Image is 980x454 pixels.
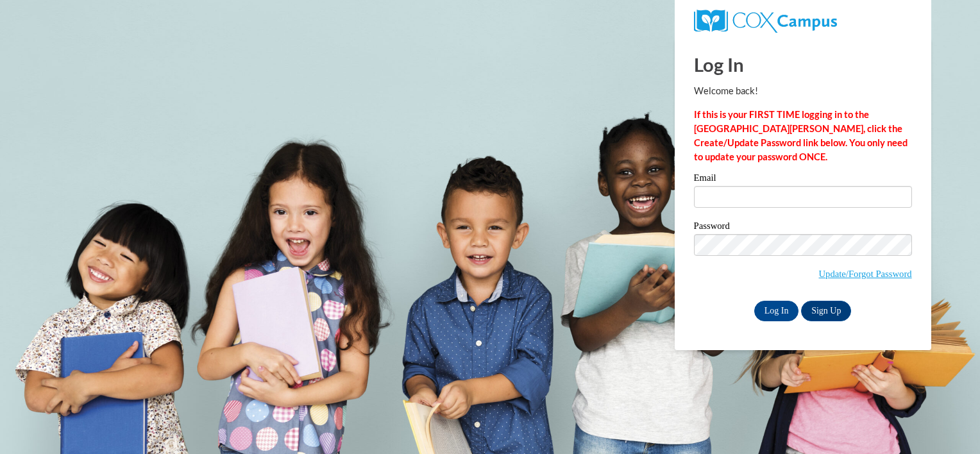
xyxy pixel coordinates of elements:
[694,10,837,33] img: COX Campus
[694,221,912,234] label: Password
[754,301,799,321] input: Log In
[694,51,912,78] h1: Log In
[694,173,912,186] label: Email
[801,301,851,321] a: Sign Up
[694,109,908,162] strong: If this is your FIRST TIME logging in to the [GEOGRAPHIC_DATA][PERSON_NAME], click the Create/Upd...
[694,84,912,98] p: Welcome back!
[819,269,912,279] a: Update/Forgot Password
[694,15,837,26] a: COX Campus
